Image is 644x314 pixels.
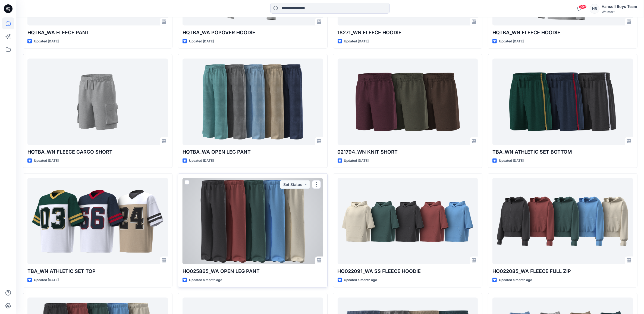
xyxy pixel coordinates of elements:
a: TBA_WN ATHLETIC SET TOP [27,178,168,264]
p: HQTBA_WA OPEN LEG PANT [183,148,323,156]
a: HQTBA_WA OPEN LEG PANT [183,59,323,145]
p: Updated [DATE] [344,39,369,44]
p: Updated [DATE] [34,277,59,283]
a: HQTBA_WN FLEECE CARGO SHORT [27,59,168,145]
p: HQ022085_WA FLEECE FULL ZIP [492,268,633,275]
p: Updated a month ago [499,277,532,283]
p: HQTBA_WA POPOVER HOODIE [183,29,323,36]
a: TBA_WN ATHLETIC SET BOTTOM [492,59,633,145]
p: Updated [DATE] [34,158,59,164]
p: Updated [DATE] [499,39,524,44]
p: Updated [DATE] [189,39,214,44]
p: Updated [DATE] [34,39,59,44]
p: Updated a month ago [189,277,222,283]
p: 021794_WN KNIT SHORT [338,148,478,156]
p: Updated [DATE] [499,158,524,164]
span: 99+ [579,5,587,9]
p: HQ022091_WA SS FLEECE HOODIE [338,268,478,275]
a: HQ022091_WA SS FLEECE HOODIE [338,178,478,264]
div: HB [590,4,599,14]
a: HQ022085_WA FLEECE FULL ZIP [492,178,633,264]
p: TBA_WN ATHLETIC SET BOTTOM [492,148,633,156]
p: HQTBA_WN FLEECE HOODIE [492,29,633,36]
div: Hansoll Boys Team [602,3,637,10]
p: Updated [DATE] [344,158,369,164]
a: 021794_WN KNIT SHORT [338,59,478,145]
p: HQTBA_WN FLEECE CARGO SHORT [27,148,168,156]
p: 18271_WN FLEECE HOODIE [338,29,478,36]
div: Walmart [602,10,637,14]
p: Updated [DATE] [189,158,214,164]
a: HQ025865_WA OPEN LEG PANT [183,178,323,264]
p: HQTBA_WA FLEECE PANT [27,29,168,36]
p: TBA_WN ATHLETIC SET TOP [27,268,168,275]
p: Updated a month ago [344,277,377,283]
p: HQ025865_WA OPEN LEG PANT [183,268,323,275]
